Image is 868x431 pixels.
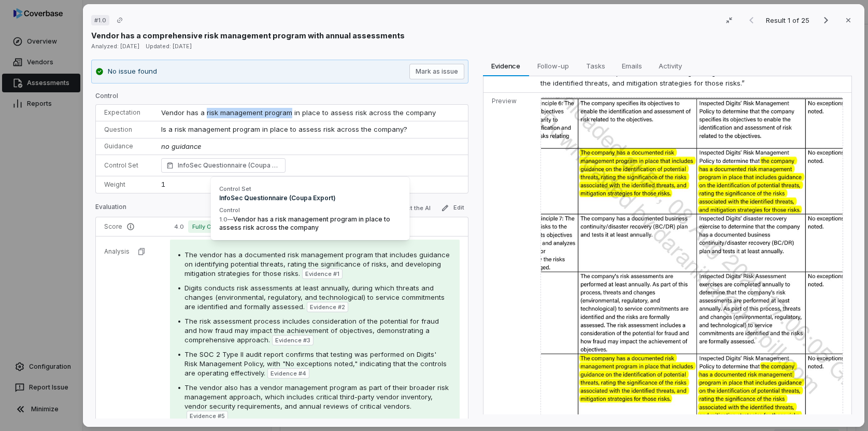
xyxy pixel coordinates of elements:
span: The risk assessment process includes consideration of the potential for fraud and how fraud may i... [184,317,439,344]
span: Follow-up [533,59,573,73]
span: Evidence # 1 [305,270,339,278]
span: 1.0 — [219,216,233,223]
span: Tasks [581,59,609,73]
span: Control Set [219,185,402,193]
span: no guidance [161,142,201,150]
span: Vendor has a risk management program in place to assess risk across the company [219,215,390,231]
span: Evidence # 4 [271,369,306,378]
p: Control Set [104,161,145,170]
p: Evaluation [95,203,126,215]
p: Question [104,126,145,134]
span: Evidence [487,59,524,73]
span: “the company has a documented risk management program in place that includes guidance on the iden... [540,59,842,87]
div: InfoSec Questionnaire (Coupa Export) [219,194,402,202]
button: Next result [815,14,836,26]
span: Analyzed: [DATE] [91,43,139,50]
p: Result 1 of 25 [765,15,811,26]
span: Evidence # 3 [275,336,310,344]
p: Expectation [104,108,145,117]
span: Evidence # 5 [190,412,225,420]
span: 1 [161,180,165,188]
button: Edit [436,202,468,214]
p: Score [104,223,153,231]
span: The SOC 2 Type II audit report confirms that testing was performed on Digits' Risk Management Pol... [184,350,447,377]
span: InfoSec Questionnaire (Coupa Export) [178,160,280,171]
span: Emails [617,59,646,73]
button: Copy link [110,11,129,30]
p: Vendor has a comprehensive risk management program with annual assessments [91,30,405,41]
p: No issue found [108,66,157,77]
span: Activity [654,59,686,73]
span: The vendor also has a vendor management program as part of their broader risk management approach... [184,383,449,410]
span: Updated: [DATE] [146,43,192,50]
button: Mark as issue [409,64,464,79]
span: The vendor has a documented risk management program that includes guidance on identifying potenti... [184,251,450,277]
span: Is a risk management program in place to assess risk across the company? [161,125,407,133]
a: 1.0—Vendor has a risk management program in place to assess risk across the company [216,212,405,235]
span: # 1.0 [94,16,106,24]
p: Weight [104,180,145,189]
span: Vendor has a risk management program in place to assess risk across the company [161,108,436,117]
span: Digits conducts risk assessments at least annually, during which threats and changes (environment... [184,284,445,311]
span: Evidence # 2 [310,303,345,311]
button: Correct the AI [374,202,434,214]
button: 4.0Fully Compliant [170,220,252,233]
p: Guidance [104,142,145,150]
p: Analysis [104,247,130,256]
span: Fully Compliant [188,220,239,233]
span: Control [219,206,402,214]
p: Control [95,92,468,104]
